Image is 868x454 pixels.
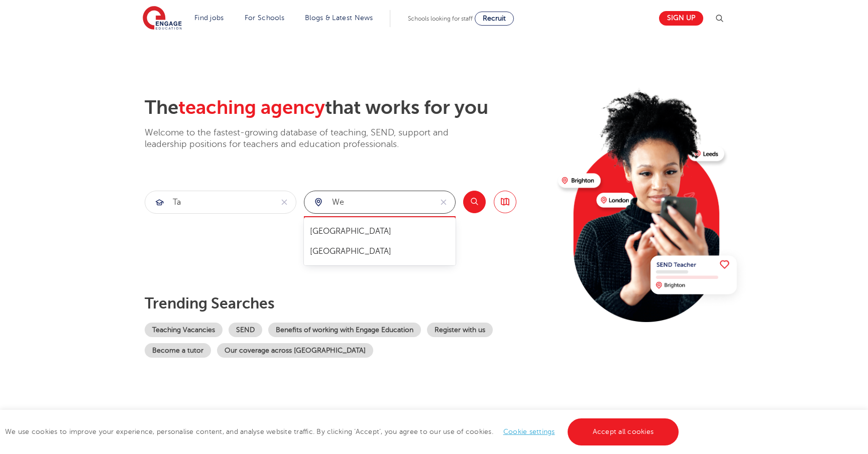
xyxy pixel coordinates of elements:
a: Teaching Vacancies [145,323,223,337]
button: Clear [432,191,455,213]
button: Search [463,191,486,213]
li: [GEOGRAPHIC_DATA] [308,221,452,241]
a: Blogs & Latest News [305,14,373,22]
div: Submit [304,191,456,214]
a: Find jobs [194,14,224,22]
a: SEND [229,323,262,337]
span: We use cookies to improve your experience, personalise content, and analyse website traffic. By c... [5,428,681,435]
a: Our coverage across [GEOGRAPHIC_DATA] [217,343,373,358]
li: [GEOGRAPHIC_DATA] [308,241,452,261]
span: Recruit [483,15,506,22]
span: Schools looking for staff [408,15,473,22]
span: teaching agency [178,97,325,118]
a: Benefits of working with Engage Education [268,323,421,337]
a: Become a tutor [145,343,211,358]
div: Submit [145,191,296,214]
img: Engage Education [143,6,182,31]
p: Trending searches [145,294,550,313]
ul: Submit [308,221,452,261]
a: For Schools [245,14,284,22]
a: Cookie settings [503,428,555,435]
span: Please select a city from the list of suggestions [304,216,456,255]
input: Submit [145,191,273,213]
a: Sign up [659,11,703,26]
a: Register with us [427,323,493,337]
h2: The that works for you [145,96,550,119]
button: Clear [273,191,296,213]
a: Accept all cookies [568,418,679,445]
a: Recruit [475,12,514,26]
input: Submit [304,191,432,213]
p: Welcome to the fastest-growing database of teaching, SEND, support and leadership positions for t... [145,127,476,150]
